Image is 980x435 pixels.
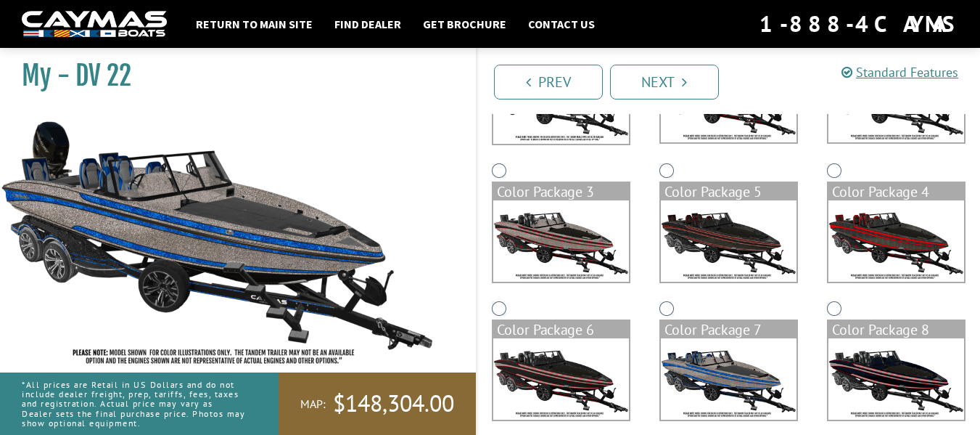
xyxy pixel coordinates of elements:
[610,65,719,99] a: Next
[661,200,796,282] img: color_package_365.png
[841,64,958,81] a: Standard Features
[279,373,476,435] a: MAP:$148,304.00
[22,373,246,435] p: *All prices are Retail in US Dollars and do not include dealer freight, prep, tariffs, fees, taxe...
[661,321,796,338] div: Color Package 7
[416,15,514,33] a: Get Brochure
[333,389,454,419] span: $148,304.00
[661,183,796,200] div: Color Package 5
[493,200,629,282] img: color_package_364.png
[521,15,602,33] a: Contact Us
[494,65,603,99] a: Prev
[493,321,629,338] div: Color Package 6
[661,338,796,420] img: color_package_368.png
[189,15,320,33] a: Return to main site
[22,11,167,38] img: white-logo-c9c8dbefe5ff5ceceb0f0178aa75bf4bb51f6bca0971e226c86eb53dfe498488.png
[493,338,629,420] img: color_package_367.png
[327,15,408,33] a: Find Dealer
[828,200,964,282] img: color_package_366.png
[759,8,958,40] div: 1-888-4CAYMAS
[828,183,964,200] div: Color Package 4
[828,338,964,420] img: color_package_369.png
[300,397,326,412] span: MAP:
[493,183,629,200] div: Color Package 3
[22,60,440,92] h1: My - DV 22
[828,321,964,338] div: Color Package 8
